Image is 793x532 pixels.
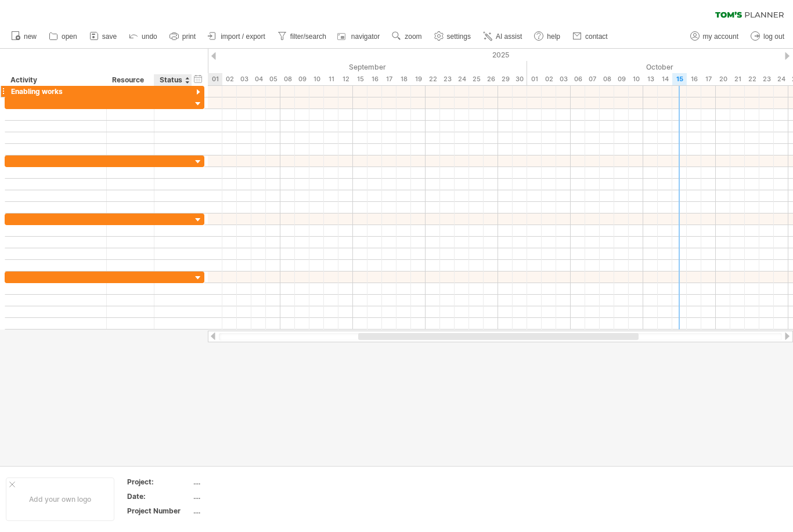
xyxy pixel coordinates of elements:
[208,73,222,85] div: Monday, 1 September 2025
[290,32,326,41] span: filter/search
[556,73,571,85] div: Friday, 3 October 2025
[600,73,614,85] div: Wednesday, 8 October 2025
[569,29,611,44] a: contact
[24,32,37,41] span: new
[687,73,701,85] div: Thursday, 16 October 2025
[112,74,147,86] div: Resource
[8,29,40,44] a: new
[142,32,157,41] span: undo
[6,477,114,521] div: Add your own logo
[585,32,608,41] span: contact
[389,29,425,44] a: zoom
[193,506,291,516] div: ....
[513,73,527,85] div: Tuesday, 30 September 2025
[629,73,643,85] div: Friday, 10 October 2025
[658,73,672,85] div: Tuesday, 14 October 2025
[431,29,474,44] a: settings
[447,32,471,41] span: settings
[280,73,295,85] div: Monday, 8 September 2025
[480,29,525,44] a: AI assist
[251,73,266,85] div: Thursday, 4 September 2025
[275,29,330,44] a: filter/search
[405,32,421,41] span: zoom
[367,73,382,85] div: Tuesday, 16 September 2025
[759,73,774,85] div: Thursday, 23 October 2025
[221,32,265,41] span: import / export
[484,73,498,85] div: Friday, 26 September 2025
[127,477,191,487] div: Project:
[396,73,411,85] div: Thursday, 18 September 2025
[774,73,788,85] div: Friday, 24 October 2025
[86,29,120,44] a: save
[102,32,117,41] span: save
[542,73,556,85] div: Thursday, 2 October 2025
[127,506,191,516] div: Project Number
[547,32,560,41] span: help
[643,73,658,85] div: Monday, 13 October 2025
[62,32,77,41] span: open
[208,61,527,73] div: September 2025
[309,73,324,85] div: Wednesday, 10 September 2025
[498,73,513,85] div: Monday, 29 September 2025
[687,29,742,44] a: my account
[426,73,440,85] div: Monday, 22 September 2025
[531,29,564,44] a: help
[193,491,291,501] div: ....
[237,73,251,85] div: Wednesday, 3 September 2025
[745,73,759,85] div: Wednesday, 22 October 2025
[701,73,716,85] div: Friday, 17 October 2025
[672,73,687,85] div: Wednesday, 15 October 2025
[411,73,426,85] div: Friday, 19 September 2025
[730,73,745,85] div: Tuesday, 21 October 2025
[295,73,309,85] div: Tuesday, 9 September 2025
[703,32,738,41] span: my account
[127,491,191,501] div: Date:
[496,32,522,41] span: AI assist
[336,29,383,44] a: navigator
[527,73,542,85] div: Wednesday, 1 October 2025
[205,29,269,44] a: import / export
[455,73,469,85] div: Wednesday, 24 September 2025
[222,73,237,85] div: Tuesday, 2 September 2025
[182,32,196,41] span: print
[338,73,353,85] div: Friday, 12 September 2025
[11,86,100,97] div: Enabling works
[193,477,291,487] div: ....
[353,73,367,85] div: Monday, 15 September 2025
[571,73,585,85] div: Monday, 6 October 2025
[46,29,81,44] a: open
[10,74,100,86] div: Activity
[748,29,788,44] a: log out
[763,32,784,41] span: log out
[585,73,600,85] div: Tuesday, 7 October 2025
[324,73,338,85] div: Thursday, 11 September 2025
[266,73,280,85] div: Friday, 5 September 2025
[160,74,185,86] div: Status
[469,73,484,85] div: Thursday, 25 September 2025
[440,73,455,85] div: Tuesday, 23 September 2025
[167,29,199,44] a: print
[716,73,730,85] div: Monday, 20 October 2025
[351,32,380,41] span: navigator
[614,73,629,85] div: Thursday, 9 October 2025
[126,29,161,44] a: undo
[382,73,396,85] div: Wednesday, 17 September 2025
